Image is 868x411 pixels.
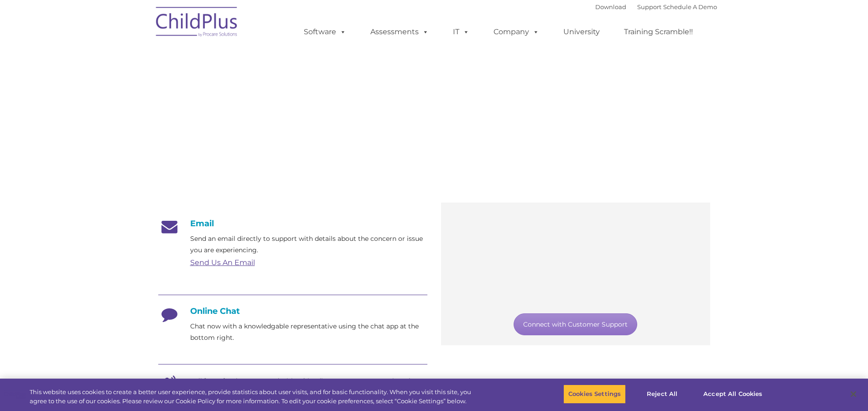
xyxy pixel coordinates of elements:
[663,3,717,10] a: Schedule A Demo
[563,385,626,404] button: Cookies Settings
[30,388,478,406] div: This website uses cookies to create a better user experience, provide statistics about user visit...
[554,23,609,41] a: University
[190,375,427,398] p: Call [DATE] to be connected with a friendly support representative who's eager to help.
[615,23,702,41] a: Training Scramble!!
[444,23,478,41] a: IT
[151,0,243,46] img: ChildPlus by Procare Solutions
[190,258,255,267] a: Send Us An Email
[361,23,438,41] a: Assessments
[190,321,427,343] p: Chat now with a knowledgable representative using the chat app at the bottom right.
[634,385,691,404] button: Reject All
[158,306,427,316] h4: Online Chat
[843,384,863,404] button: Close
[698,385,767,404] button: Accept All Cookies
[595,3,717,10] font: |
[158,219,427,229] h4: Email
[514,313,637,335] a: Connect with Customer Support
[595,3,626,10] a: Download
[190,233,427,256] p: Send an email directly to support with details about the concern or issue you are experiencing.
[637,3,661,10] a: Support
[295,23,355,41] a: Software
[484,23,548,41] a: Company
